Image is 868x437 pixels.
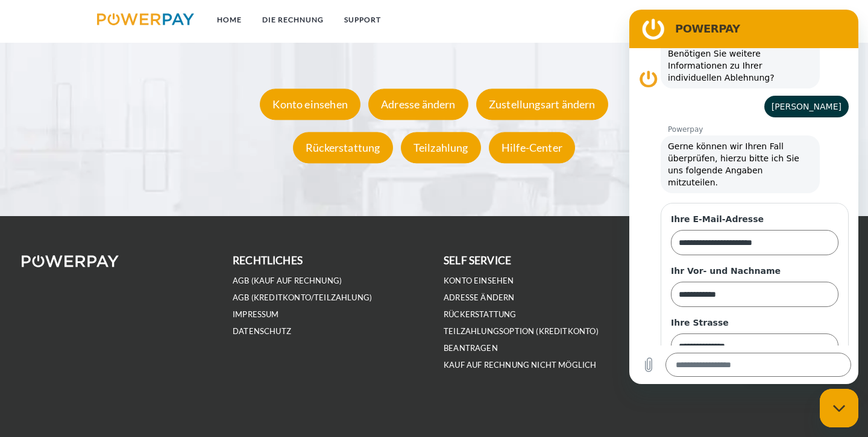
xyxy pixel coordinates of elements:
[629,10,858,384] iframe: Messaging-Fenster
[709,9,746,31] a: agb
[444,254,511,267] b: self service
[293,132,393,163] div: Rückerstattung
[473,98,611,111] a: Zustellungsart ändern
[290,141,396,154] a: Rückerstattung
[97,13,194,25] img: logo-powerpay.svg
[398,141,484,154] a: Teilzahlung
[334,9,391,31] a: SUPPORT
[207,9,252,31] a: Home
[486,141,578,154] a: Hilfe-Center
[233,276,342,286] a: AGB (Kauf auf Rechnung)
[476,88,608,120] div: Zustellungsart ändern
[365,98,471,111] a: Adresse ändern
[368,88,468,120] div: Adresse ändern
[444,309,517,320] a: Rückerstattung
[820,389,858,427] iframe: Schaltfläche zum Öffnen des Messaging-Fensters; Konversation läuft
[401,132,481,163] div: Teilzahlung
[257,98,363,111] a: Konto einsehen
[444,276,514,286] a: Konto einsehen
[22,255,119,267] img: logo-powerpay-white.svg
[489,132,575,163] div: Hilfe-Center
[260,88,360,120] div: Konto einsehen
[444,293,515,303] a: Adresse ändern
[233,309,279,320] a: IMPRESSUM
[233,326,291,336] a: DATENSCHUTZ
[444,360,597,370] a: Kauf auf Rechnung nicht möglich
[233,293,372,303] a: AGB (Kreditkonto/Teilzahlung)
[252,9,334,31] a: DIE RECHNUNG
[233,254,303,267] b: rechtliches
[444,326,599,353] a: Teilzahlungsoption (KREDITKONTO) beantragen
